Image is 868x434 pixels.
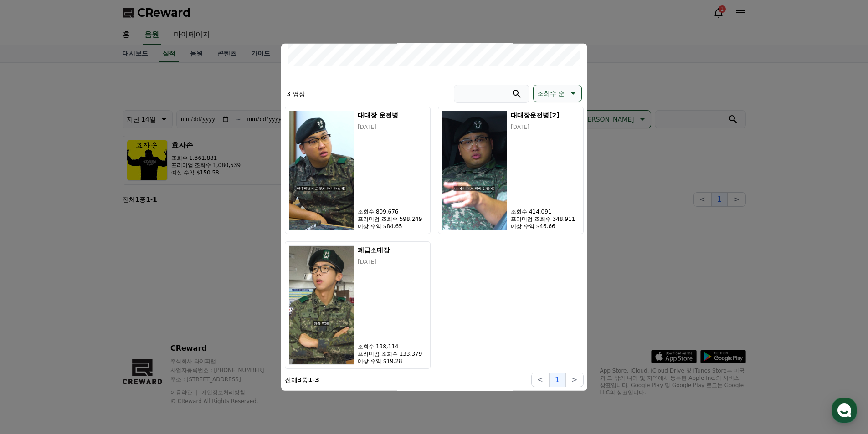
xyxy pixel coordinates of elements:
button: 1 [549,372,565,387]
a: 대화 [60,289,118,311]
img: 대대장운전병[2] [442,110,508,230]
button: < [531,372,549,387]
span: 대화 [83,303,94,310]
h5: 대대장운전병[2] [511,110,579,119]
p: [DATE] [511,123,579,130]
img: 폐급소대장 [289,245,354,364]
button: 폐급소대장 폐급소대장 [DATE] 조회수 138,114 프리미엄 조회수 133,379 예상 수익 $19.28 [285,241,431,368]
strong: 3 [315,376,319,383]
p: [DATE] [358,258,426,265]
img: 대대장 운전병 [289,110,354,230]
h5: 폐급소대장 [358,245,426,254]
p: 조회수 138,114 [358,342,426,350]
span: 홈 [29,302,34,310]
p: 예상 수익 $19.28 [358,357,426,364]
strong: 3 [298,376,302,383]
button: 대대장운전병[2] 대대장운전병[2] [DATE] 조회수 414,091 프리미엄 조회수 348,911 예상 수익 $46.66 [438,106,584,234]
button: > [565,372,583,387]
a: 설정 [118,289,175,311]
p: 3 영상 [287,89,305,98]
p: [DATE] [358,123,426,130]
p: 프리미엄 조회수 598,249 [358,215,426,222]
button: 조회수 순 [533,84,581,102]
h5: 대대장 운전병 [358,110,426,119]
p: 조회수 순 [537,87,565,99]
span: 설정 [141,302,152,310]
div: modal [281,43,587,390]
p: 프리미엄 조회수 348,911 [511,215,579,222]
strong: 1 [308,376,313,383]
button: 대대장 운전병 대대장 운전병 [DATE] 조회수 809,676 프리미엄 조회수 598,249 예상 수익 $84.65 [285,106,431,234]
a: 홈 [3,289,60,311]
p: 예상 수익 $84.65 [358,222,426,230]
p: 프리미엄 조회수 133,379 [358,350,426,357]
p: 전체 중 - [285,375,319,384]
p: 예상 수익 $46.66 [511,222,579,230]
p: 조회수 414,091 [511,208,579,215]
p: 조회수 809,676 [358,208,426,215]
